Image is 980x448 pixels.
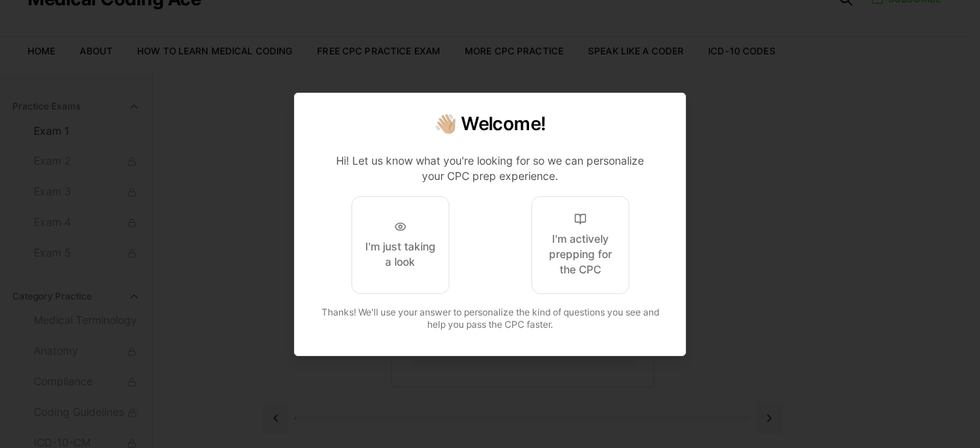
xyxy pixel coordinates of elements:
[351,196,449,294] button: I'm just taking a look
[544,231,616,277] div: I'm actively prepping for the CPC
[364,239,436,270] div: I'm just taking a look
[313,112,667,136] h2: 👋🏼 Welcome!
[325,153,655,184] p: Hi! Let us know what you're looking for so we can personalize your CPC prep experience.
[322,306,659,330] span: Thanks! We'll use your answer to personalize the kind of questions you see and help you pass the ...
[531,196,629,294] button: I'm actively prepping for the CPC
